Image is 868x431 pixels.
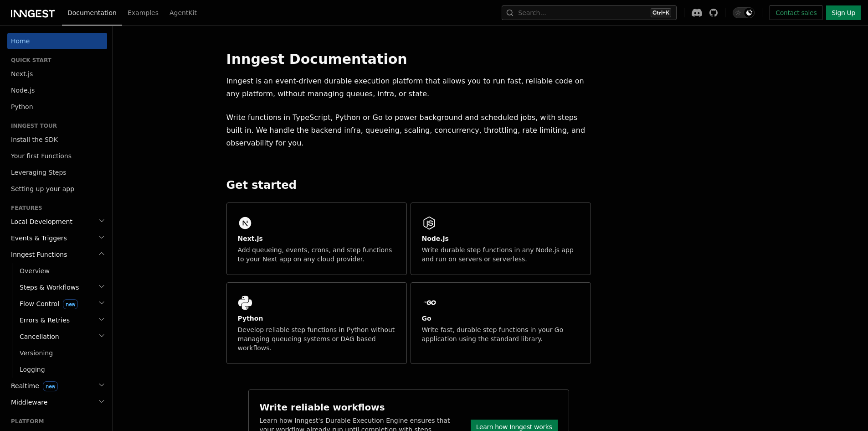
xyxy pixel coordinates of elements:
p: Write durable step functions in any Node.js app and run on servers or serverless. [422,245,580,264]
span: Your first Functions [11,152,72,160]
a: Contact sales [770,5,822,20]
p: Develop reliable step functions in Python without managing queueing systems or DAG based workflows. [238,325,395,353]
a: Next.jsAdd queueing, events, crons, and step functions to your Next app on any cloud provider. [226,203,407,275]
button: Errors & Retries [16,312,107,328]
a: Setting up your app [7,181,107,197]
button: Events & Triggers [7,230,107,246]
span: Install the SDK [11,136,58,143]
a: GoWrite fast, durable step functions in your Go application using the standard library. [411,282,591,364]
a: Next.js [7,66,107,82]
a: Logging [16,361,107,378]
a: Examples [122,3,164,25]
a: Leveraging Steps [7,164,107,181]
span: Quick start [7,57,51,64]
a: AgentKit [164,3,202,25]
button: Inngest Functions [7,246,107,263]
span: Home [11,36,30,46]
button: Steps & Workflows [16,279,107,296]
span: Platform [7,418,44,425]
a: Overview [16,263,107,279]
h2: Node.js [422,234,449,243]
span: Versioning [20,349,53,357]
span: Logging [20,366,45,373]
span: Inngest Functions [7,250,67,259]
a: Sign Up [826,5,861,20]
a: Documentation [62,3,122,26]
button: Middleware [7,394,107,410]
p: Add queueing, events, crons, and step functions to your Next app on any cloud provider. [238,245,395,264]
div: Inngest Functions [7,263,107,378]
button: Local Development [7,213,107,230]
h2: Go [422,314,431,323]
span: Leveraging Steps [11,169,67,176]
p: Inngest is an event-driven durable execution platform that allows you to run fast, reliable code ... [226,75,591,100]
a: Node.js [7,82,107,99]
a: Python [7,99,107,115]
a: Get started [226,179,297,192]
span: Local Development [7,217,72,226]
button: Realtimenew [7,378,107,394]
button: Toggle dark mode [733,7,755,18]
p: Write functions in TypeScript, Python or Go to power background and scheduled jobs, with steps bu... [226,111,591,150]
button: Search...Ctrl+K [502,5,677,20]
span: Overview [20,267,50,275]
h1: Inngest Documentation [226,51,591,68]
span: AgentKit [169,9,197,16]
h2: Python [238,314,263,323]
a: Home [7,33,107,49]
p: Write fast, durable step functions in your Go application using the standard library. [422,325,580,343]
a: Install the SDK [7,131,107,148]
a: Your first Functions [7,148,107,164]
span: Documentation [67,9,117,16]
span: Steps & Workflows [16,283,79,292]
a: Node.jsWrite durable step functions in any Node.js app and run on servers or serverless. [411,203,591,275]
span: Realtime [7,381,58,390]
button: Flow Controlnew [16,296,107,312]
span: Cancellation [16,332,59,341]
h2: Write reliable workflows [260,401,385,414]
a: Versioning [16,345,107,361]
span: Inngest tour [7,122,57,130]
span: Node.js [11,87,35,94]
button: Cancellation [16,328,107,345]
kbd: Ctrl+K [651,8,671,17]
a: PythonDevelop reliable step functions in Python without managing queueing systems or DAG based wo... [226,282,407,364]
span: Events & Triggers [7,234,67,243]
h2: Next.js [238,234,263,243]
span: Next.js [11,70,33,78]
span: Middleware [7,398,47,407]
span: new [43,381,58,391]
span: Errors & Retries [16,316,70,325]
span: Flow Control [16,299,78,308]
span: Features [7,204,42,212]
span: Setting up your app [11,185,74,192]
span: Python [11,103,33,110]
span: new [63,299,78,309]
span: Examples [128,9,159,16]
